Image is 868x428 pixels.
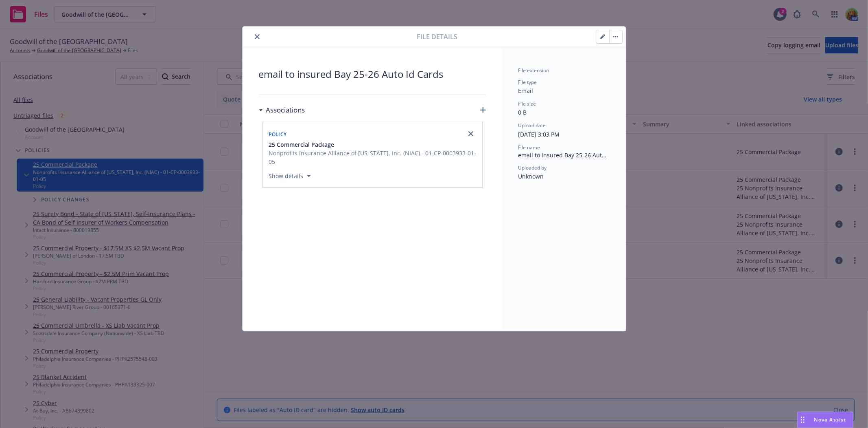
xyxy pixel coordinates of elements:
[259,105,305,115] div: Associations
[518,100,536,107] span: File size
[269,140,335,149] span: 25 Commercial Package
[266,171,314,181] button: Show details
[518,108,527,116] span: 0 B
[252,32,262,42] button: close
[259,67,486,82] span: email to insured Bay 25-26 Auto Id Cards
[797,412,853,428] button: Nova Assist
[518,130,560,138] span: [DATE] 3:03 PM
[518,122,546,129] span: Upload date
[417,32,458,42] span: File details
[798,412,808,428] div: Drag to move
[518,79,537,86] span: File type
[518,144,540,151] span: File name
[466,129,476,139] a: close
[518,151,610,159] span: email to insured Bay 25-26 Auto Id Cards
[518,172,544,180] span: Unknown
[814,416,846,423] span: Nova Assist
[269,140,477,149] button: 25 Commercial Package
[266,105,305,115] h3: Associations
[518,67,549,74] span: File extension
[269,149,477,166] span: Nonprofits Insurance Alliance of [US_STATE], Inc. (NIAC) - 01-CP-0003933-01-05
[518,87,533,95] span: Email
[269,131,287,138] span: Policy
[518,164,547,171] span: Uploaded by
